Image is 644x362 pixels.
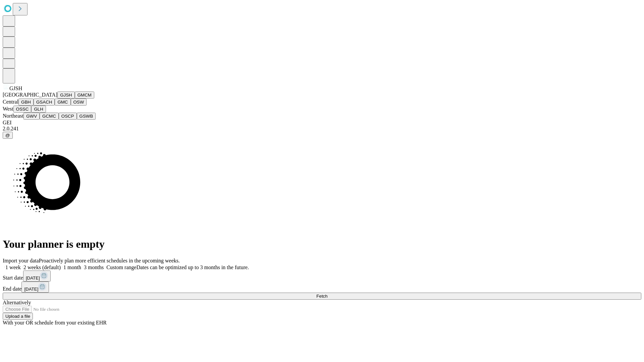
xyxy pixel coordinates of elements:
[3,270,641,282] div: Start date
[77,113,96,120] button: GSWB
[3,258,39,263] span: Import your data
[3,238,641,250] h1: Your planner is empty
[63,264,81,270] span: 1 month
[75,92,94,99] button: GMCM
[106,264,136,270] span: Custom range
[3,300,31,305] span: Alternatively
[24,287,38,292] span: [DATE]
[3,132,13,139] button: @
[3,120,641,126] div: GEI
[13,106,32,113] button: OSSC
[137,264,249,270] span: Dates can be optimized up to 3 months in the future.
[9,85,22,91] span: GJSH
[3,113,23,119] span: Northeast
[59,113,77,120] button: OSCP
[3,106,13,112] span: West
[3,99,18,105] span: Central
[40,113,59,120] button: GCMC
[39,258,180,263] span: Proactively plan more efficient schedules in the upcoming weeks.
[316,294,327,299] span: Fetch
[55,99,70,106] button: GMC
[23,264,61,270] span: 2 weeks (default)
[26,276,40,281] span: [DATE]
[3,126,641,132] div: 2.0.241
[71,99,87,106] button: OSW
[84,264,104,270] span: 3 months
[3,92,57,98] span: [GEOGRAPHIC_DATA]
[31,106,46,113] button: GLH
[5,264,21,270] span: 1 week
[21,282,49,293] button: [DATE]
[23,113,40,120] button: GWV
[3,282,641,293] div: End date
[3,293,641,300] button: Fetch
[3,313,33,320] button: Upload a file
[18,99,34,106] button: GBH
[23,270,51,282] button: [DATE]
[57,92,75,99] button: GJSH
[3,320,107,325] span: With your OR schedule from your existing EHR
[34,99,55,106] button: GSACH
[5,133,10,138] span: @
